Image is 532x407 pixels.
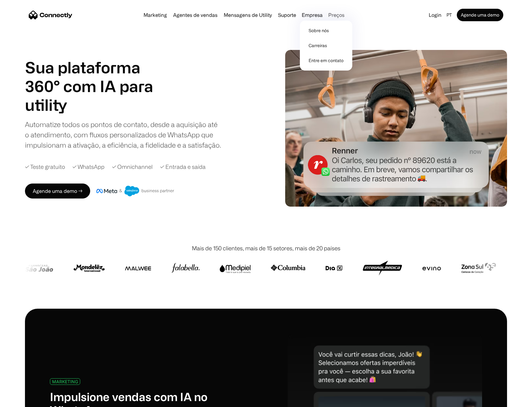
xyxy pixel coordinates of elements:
[25,163,65,171] div: ✓ Teste gratuito
[447,11,452,19] div: pt
[457,9,503,21] a: Agende uma demo
[12,396,37,405] ul: Language list
[72,163,105,171] div: ✓ WhatsApp
[141,12,169,17] a: Marketing
[192,244,340,253] div: Mais de 150 clientes, mais de 15 setores, mais de 20 países
[302,11,323,19] div: Empresa
[25,58,168,96] h1: Sua plataforma 360° com IA para
[96,186,174,196] img: Meta e crachá de parceiro de negócios do Salesforce.
[221,12,274,17] a: Mensagens de Utility
[302,23,350,38] a: Sobre nós
[171,12,220,17] a: Agentes de vendas
[6,395,37,405] aside: Language selected: Português (Brasil)
[25,119,222,150] div: Automatize todos os pontos de contato, desde a aquisição até o atendimento, com fluxos personaliz...
[326,12,347,17] a: Preços
[444,11,456,19] div: pt
[302,38,350,53] a: Carreiras
[112,163,153,171] div: ✓ Omnichannel
[160,163,206,171] div: ✓ Entrada e saída
[25,184,90,199] a: Agende uma demo →
[29,10,72,20] a: home
[52,379,78,384] div: MARKETING
[426,11,444,19] a: Login
[25,96,168,114] div: 3 of 4
[25,96,168,114] div: carousel
[300,11,325,19] div: Empresa
[25,96,168,114] h1: utility
[302,53,350,68] a: Entre em contato
[276,12,299,17] a: Suporte
[300,19,352,71] nav: Empresa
